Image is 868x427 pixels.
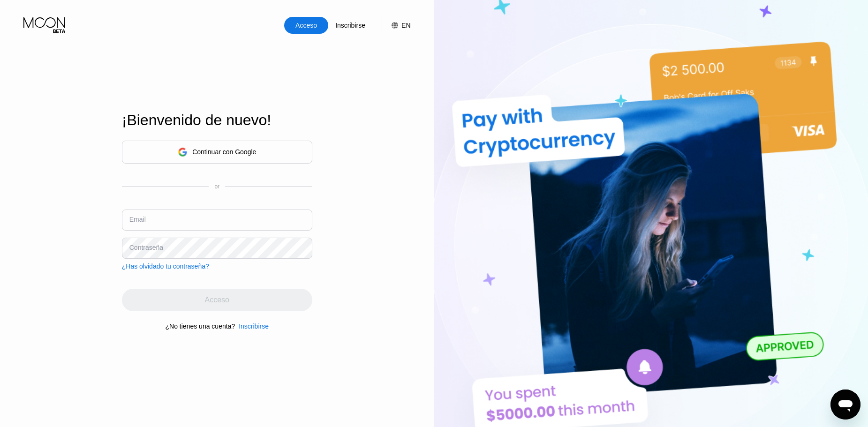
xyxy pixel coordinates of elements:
[401,22,410,29] div: EN
[382,17,410,34] div: EN
[334,21,366,30] div: Inscribirse
[192,148,256,156] div: Continuar con Google
[122,141,312,164] div: Continuar con Google
[122,262,209,270] div: ¿Has olvidado tu contraseña?
[239,322,269,330] div: Inscribirse
[129,244,163,251] div: Contraseña
[166,322,235,330] div: ¿No tienes una cuenta?
[235,322,269,330] div: Inscribirse
[328,17,372,34] div: Inscribirse
[294,21,318,30] div: Acceso
[284,17,328,34] div: Acceso
[122,112,312,129] div: ¡Bienvenido de nuevo!
[214,183,219,190] div: or
[830,390,860,420] iframe: Botón para iniciar la ventana de mensajería
[129,216,146,223] div: Email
